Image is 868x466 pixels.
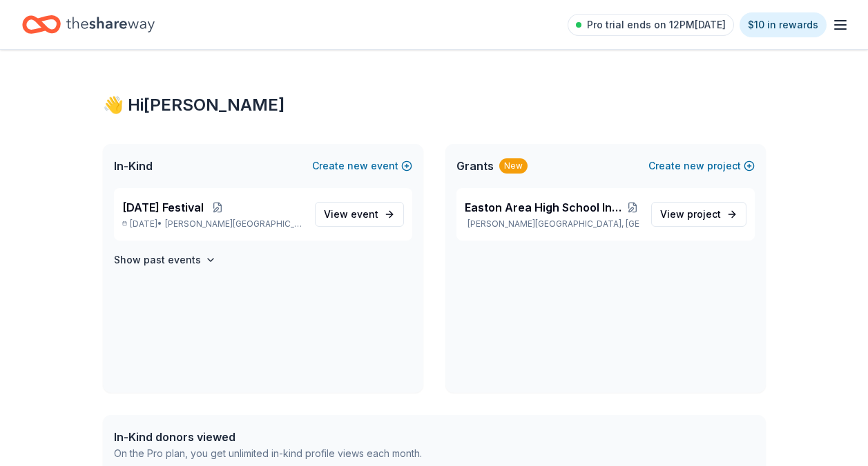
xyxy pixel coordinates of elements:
a: Pro trial ends on 12PM[DATE] [568,14,734,36]
span: new [684,158,704,174]
button: Createnewproject [648,158,755,174]
span: View [660,206,721,223]
div: On the Pro plan, you get unlimited in-kind profile views each month. [114,445,422,462]
button: Createnewevent [312,158,412,174]
span: Pro trial ends on 12PM[DATE] [587,17,726,33]
a: $10 in rewards [740,12,827,37]
span: new [347,158,368,174]
a: Home [22,8,155,41]
span: [DATE] Festival [122,199,204,216]
p: [DATE] • [122,218,304,230]
p: [PERSON_NAME][GEOGRAPHIC_DATA], [GEOGRAPHIC_DATA] [465,218,640,230]
span: In-Kind [114,158,153,174]
span: project [687,208,721,220]
span: [PERSON_NAME][GEOGRAPHIC_DATA], [GEOGRAPHIC_DATA] [165,218,303,230]
div: 👋 Hi [PERSON_NAME] [103,94,766,116]
a: View event [315,202,404,227]
h4: Show past events [114,252,201,268]
span: View [324,206,378,223]
span: Easton Area High School Instrumental Music Association [465,199,626,216]
button: Show past events [114,252,216,268]
span: Grants [456,158,494,174]
div: New [499,158,528,174]
a: View project [651,202,746,227]
span: event [351,208,378,220]
div: In-Kind donors viewed [114,429,422,445]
